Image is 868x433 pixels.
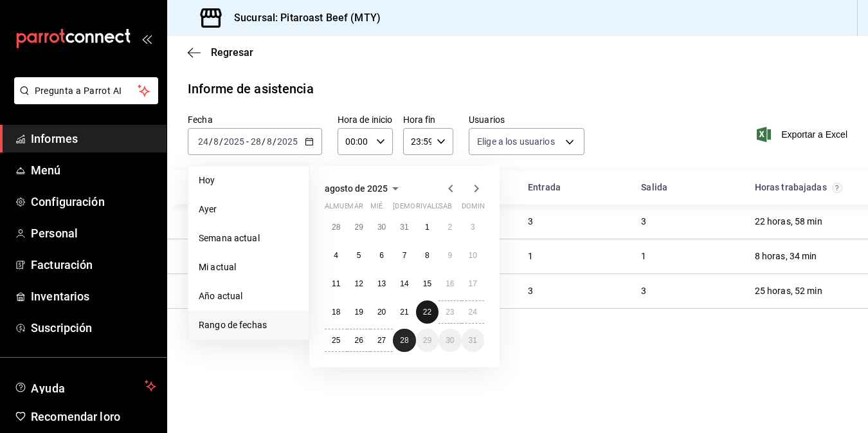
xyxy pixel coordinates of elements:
abbr: 21 de agosto de 2025 [400,308,408,317]
abbr: 25 de agosto de 2025 [332,336,340,345]
abbr: sábado [439,202,452,216]
font: 11 [332,279,340,288]
div: Celda de cabeza [518,176,631,199]
font: agosto de 2025 [325,183,388,194]
div: Cabeza [167,170,868,205]
div: Cell [745,244,827,268]
div: Celda de cabeza [745,176,858,199]
div: Celda de cabeza [177,176,404,199]
button: 26 de agosto de 2025 [347,329,370,352]
font: 10 [469,251,477,260]
abbr: 30 de agosto de 2025 [446,336,454,345]
font: Suscripción [31,321,92,335]
button: 8 de agosto de 2025 [416,244,439,267]
font: Horas trabajadas [755,182,827,192]
font: 16 [446,279,454,288]
font: 23 [446,308,454,317]
abbr: 5 de agosto de 2025 [357,251,361,260]
font: 21 [400,308,408,317]
font: 28 [400,336,408,345]
div: Row [167,274,868,309]
font: Mi actual [199,262,236,272]
font: 30 [377,223,386,232]
abbr: 29 de agosto de 2025 [423,336,431,345]
font: 31 [469,336,477,345]
abbr: 14 de agosto de 2025 [400,279,408,288]
abbr: 31 de agosto de 2025 [469,336,477,345]
abbr: 24 de agosto de 2025 [469,308,477,317]
font: sab [439,202,452,210]
abbr: 19 de agosto de 2025 [354,308,363,317]
abbr: 9 de agosto de 2025 [448,251,452,260]
font: 22 [423,308,431,317]
font: 24 [469,308,477,317]
font: 3 [471,223,475,232]
font: Exportar a Excel [781,129,847,140]
abbr: miércoles [370,202,383,216]
font: 20 [377,308,386,317]
button: 27 de agosto de 2025 [370,329,393,352]
button: 21 de agosto de 2025 [393,300,415,324]
abbr: 18 de agosto de 2025 [332,308,340,317]
font: 14 [400,279,408,288]
font: Ayer [199,204,217,214]
abbr: 28 de julio de 2025 [332,223,340,232]
button: 3 de agosto de 2025 [462,216,484,239]
svg: El total de horas trabajadas por usuario es el resultado de la suma redondeada del registro de ho... [832,183,842,193]
button: 31 de julio de 2025 [393,216,415,239]
abbr: 10 de agosto de 2025 [469,251,477,260]
font: 15 [423,279,431,288]
font: 28 [332,223,340,232]
font: 27 [377,336,386,345]
font: Rango de fechas [199,320,267,330]
button: 31 de agosto de 2025 [462,329,484,352]
font: Hoy [199,175,215,185]
div: Row [167,239,868,274]
font: Usuarios [469,115,505,125]
div: Row [167,205,868,239]
div: Cell [177,210,282,234]
button: 7 de agosto de 2025 [393,244,415,267]
font: / [209,136,213,147]
div: Cell [177,279,367,303]
abbr: jueves [393,202,469,216]
button: 30 de julio de 2025 [370,216,393,239]
abbr: 31 de julio de 2025 [400,223,408,232]
font: Hora de inicio [338,115,393,125]
font: 29 [423,336,431,345]
font: mar [347,202,363,210]
button: Regresar [188,46,253,59]
font: Ayuda [31,382,66,395]
font: Facturación [31,258,93,272]
button: 23 de agosto de 2025 [439,300,461,324]
abbr: 22 de agosto de 2025 [423,308,431,317]
input: -- [213,136,219,147]
font: 9 [448,251,452,260]
button: 28 de julio de 2025 [325,216,347,239]
abbr: 13 de agosto de 2025 [377,279,386,288]
font: 19 [354,308,363,317]
button: 2 de agosto de 2025 [439,216,461,239]
button: 12 de agosto de 2025 [347,272,370,295]
input: -- [266,136,273,147]
font: Año actual [199,291,242,301]
abbr: lunes [325,202,363,216]
button: 15 de agosto de 2025 [416,272,439,295]
font: Sucursal: Pitaroast Beef (MTY) [234,12,381,24]
abbr: 28 de agosto de 2025 [400,336,408,345]
input: ---- [276,136,298,147]
font: Hora fin [403,115,436,125]
font: Pregunta a Parrot AI [35,86,122,96]
button: 24 de agosto de 2025 [462,300,484,324]
font: Recomendar loro [31,410,120,423]
button: 14 de agosto de 2025 [393,272,415,295]
button: 25 de agosto de 2025 [325,329,347,352]
font: 4 [334,251,338,260]
abbr: 7 de agosto de 2025 [402,251,407,260]
font: 13 [377,279,386,288]
input: -- [250,136,262,147]
font: 6 [379,251,384,260]
font: Inventarios [31,290,89,303]
font: 1 [425,223,429,232]
button: 17 de agosto de 2025 [462,272,484,295]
